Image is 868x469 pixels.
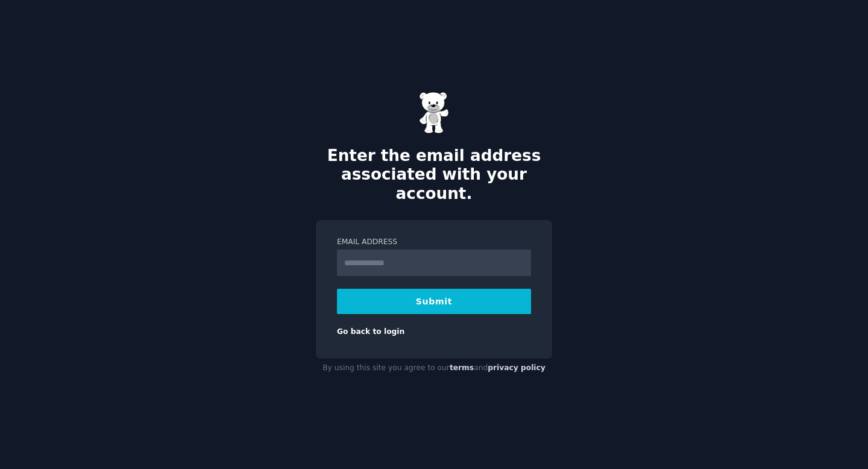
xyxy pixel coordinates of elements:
[450,364,474,372] a: terms
[488,364,546,372] a: privacy policy
[337,327,404,336] a: Go back to login
[419,92,449,134] img: Gummy Bear
[337,289,531,314] button: Submit
[316,359,552,378] div: By using this site you agree to our and
[337,237,531,248] label: Email Address
[316,146,552,204] h2: Enter the email address associated with your account.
